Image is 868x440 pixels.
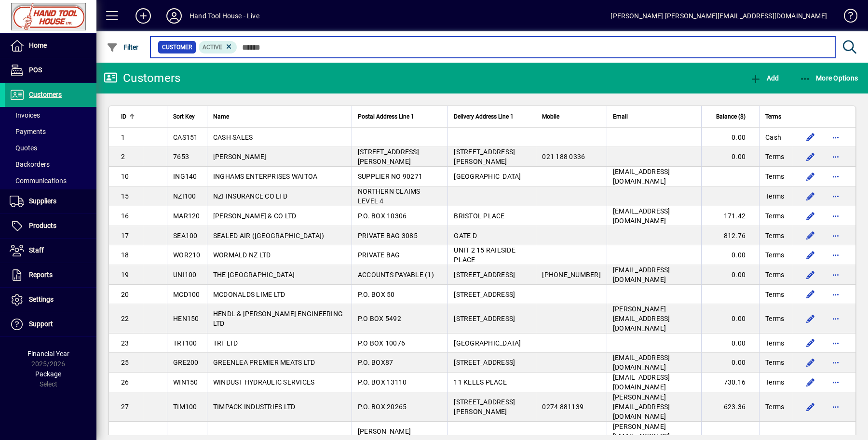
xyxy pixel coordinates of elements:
[765,191,784,201] span: Terms
[358,212,407,220] span: P.O. BOX 10306
[358,148,419,165] span: [STREET_ADDRESS][PERSON_NAME]
[707,111,754,122] div: Balance ($)
[828,228,843,243] button: More options
[213,192,287,200] span: NZI INSURANCE CO LTD
[27,350,69,358] span: Financial Year
[716,111,746,122] span: Balance ($)
[454,398,515,415] span: [STREET_ADDRESS][PERSON_NAME]
[358,291,395,298] span: P.O. BOX 50
[358,271,434,279] span: ACCOUNTS PAYABLE (1)
[358,111,414,122] span: Postal Address Line 1
[828,335,843,351] button: More options
[828,355,843,370] button: More options
[542,403,583,411] span: 0274 881139
[765,338,784,348] span: Terms
[454,339,521,347] span: [GEOGRAPHIC_DATA]
[454,271,515,279] span: [STREET_ADDRESS]
[358,173,422,180] span: SUPPLIER NO 90271
[5,189,96,213] a: Suppliers
[358,378,407,386] span: P.O. BOX 13110
[173,251,201,259] span: WOR210
[828,311,843,326] button: More options
[803,374,818,390] button: Edit
[10,128,46,135] span: Payments
[701,373,759,392] td: 730.16
[173,173,197,180] span: ING140
[199,41,237,53] mat-chip: Activation Status: Active
[454,315,515,322] span: [STREET_ADDRESS]
[803,287,818,302] button: Edit
[213,133,253,141] span: CASH SALES
[5,140,96,156] a: Quotes
[803,188,818,204] button: Edit
[613,168,670,185] span: [EMAIL_ADDRESS][DOMAIN_NAME]
[800,74,858,82] span: More Options
[750,74,779,82] span: Add
[765,314,784,323] span: Terms
[213,173,318,180] span: INGHAMS ENTERPRISES WAITOA
[803,335,818,351] button: Edit
[454,291,515,298] span: [STREET_ADDRESS]
[213,339,238,347] span: TRT LTD
[213,403,296,411] span: TIMPACK INDUSTRIES LTD
[454,359,515,366] span: [STREET_ADDRESS]
[542,111,601,122] div: Mobile
[358,251,400,259] span: PRIVATE BAG
[213,271,295,279] span: THE [GEOGRAPHIC_DATA]
[121,111,126,122] span: ID
[613,393,670,420] span: [PERSON_NAME][EMAIL_ADDRESS][DOMAIN_NAME]
[173,359,199,366] span: GRE200
[213,111,229,122] span: Name
[542,271,601,279] span: [PHONE_NUMBER]
[803,208,818,224] button: Edit
[173,192,196,200] span: NZI100
[803,355,818,370] button: Edit
[765,211,784,221] span: Terms
[121,291,129,298] span: 20
[121,251,129,259] span: 18
[121,111,137,122] div: ID
[162,42,192,52] span: Customer
[828,130,843,145] button: More options
[828,399,843,414] button: More options
[5,34,96,58] a: Home
[5,173,96,189] a: Communications
[701,147,759,167] td: 0.00
[454,378,507,386] span: 11 KELLS PLACE
[454,246,515,264] span: UNIT 2 15 RAILSIDE PLACE
[10,144,37,152] span: Quotes
[121,133,125,141] span: 1
[613,305,670,332] span: [PERSON_NAME][EMAIL_ADDRESS][DOMAIN_NAME]
[173,212,200,220] span: MAR120
[765,172,784,181] span: Terms
[121,232,129,240] span: 17
[29,197,56,205] span: Suppliers
[203,44,222,51] span: Active
[701,245,759,265] td: 0.00
[10,111,40,119] span: Invoices
[213,310,343,327] span: HENDL & [PERSON_NAME] ENGINEERING LTD
[121,359,129,366] span: 25
[213,153,266,160] span: [PERSON_NAME]
[10,177,67,185] span: Communications
[701,353,759,373] td: 0.00
[803,130,818,145] button: Edit
[765,402,784,412] span: Terms
[5,156,96,173] a: Backorders
[5,214,96,238] a: Products
[613,111,695,122] div: Email
[121,378,129,386] span: 26
[29,91,62,98] span: Customers
[358,315,401,322] span: P.O BOX 5492
[121,212,129,220] span: 16
[454,111,514,122] span: Delivery Address Line 1
[610,8,827,24] div: [PERSON_NAME] [PERSON_NAME][EMAIL_ADDRESS][DOMAIN_NAME]
[542,111,559,122] span: Mobile
[173,232,198,240] span: SEA100
[213,291,285,298] span: MCDONALDS LIME LTD
[5,312,96,336] a: Support
[837,2,856,33] a: Knowledge Base
[542,153,585,160] span: 021 188 0336
[765,231,784,240] span: Terms
[213,378,315,386] span: WINDUST HYDRAULIC SERVICES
